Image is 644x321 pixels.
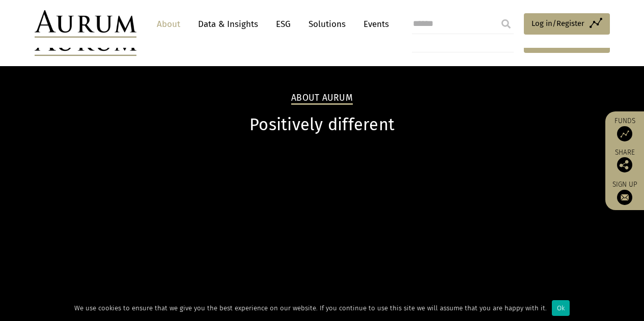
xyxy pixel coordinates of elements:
img: Share this post [617,157,632,172]
div: Ok [552,300,570,316]
a: ESG [271,15,296,34]
img: Sign up to our newsletter [617,190,632,205]
h2: About Aurum [291,93,353,105]
a: Data & Insights [193,15,263,34]
a: About [152,15,185,34]
img: Aurum [35,10,136,38]
h1: Positively different [35,115,610,135]
span: Log in/Register [531,17,584,30]
a: Solutions [303,15,351,34]
a: Funds [610,116,639,141]
img: Access Funds [617,126,632,141]
input: Submit [496,14,516,34]
a: Log in/Register [524,13,610,35]
a: Sign up [610,180,639,205]
div: Share [610,149,639,172]
a: Events [358,15,389,34]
